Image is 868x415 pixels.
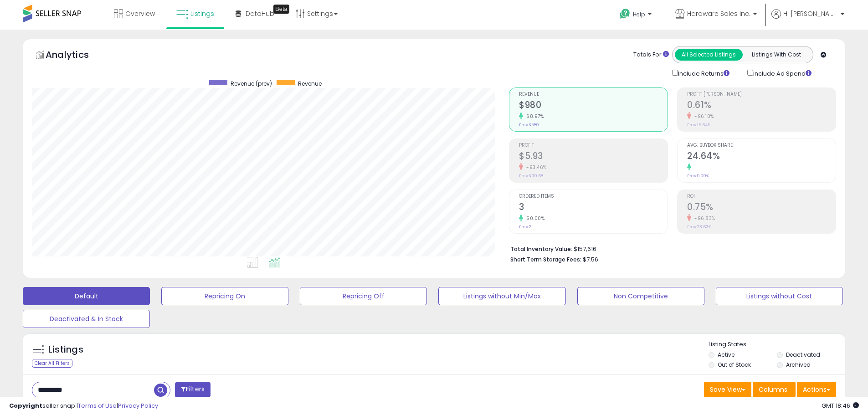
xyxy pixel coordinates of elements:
[687,173,709,179] small: Prev: 0.00%
[691,215,715,222] small: -96.83%
[246,9,274,18] span: DataHub
[786,361,811,369] label: Archived
[161,287,288,305] button: Repricing On
[523,113,544,120] small: 68.97%
[718,351,734,359] label: Active
[48,343,83,356] h5: Listings
[510,243,829,254] li: $157,616
[519,100,668,112] h2: $980
[523,164,547,171] small: -93.46%
[687,100,836,112] h2: 0.61%
[519,194,668,199] span: Ordered Items
[190,9,214,18] span: Listings
[46,48,107,63] h5: Analytics
[519,143,668,148] span: Profit
[619,8,631,20] i: Get Help
[759,385,787,394] span: Columns
[675,49,743,61] button: All Selected Listings
[633,51,669,59] div: Totals For
[612,1,661,30] a: Help
[716,287,843,305] button: Listings without Cost
[32,359,72,368] div: Clear All Filters
[797,382,836,397] button: Actions
[704,382,751,397] button: Save View
[822,401,859,410] span: 2025-09-9 18:46 GMT
[519,224,531,230] small: Prev: 2
[23,287,150,305] button: Default
[78,401,117,410] a: Terms of Use
[523,215,544,222] small: 50.00%
[300,287,427,305] button: Repricing Off
[510,245,572,253] b: Total Inventory Value:
[231,80,272,87] span: Revenue (prev)
[519,92,668,97] span: Revenue
[771,9,844,30] a: Hi [PERSON_NAME]
[665,68,740,78] div: Include Returns
[519,151,668,163] h2: $5.93
[9,401,42,410] strong: Copyright
[691,113,714,120] small: -96.10%
[125,9,155,18] span: Overview
[783,9,838,18] span: Hi [PERSON_NAME]
[9,402,158,410] div: seller snap | |
[718,361,751,369] label: Out of Stock
[175,382,211,398] button: Filters
[583,255,598,264] span: $7.56
[740,68,826,78] div: Include Ad Spend
[786,351,820,359] label: Deactivated
[118,401,158,410] a: Privacy Policy
[687,92,836,97] span: Profit [PERSON_NAME]
[577,287,704,305] button: Non Competitive
[519,122,539,128] small: Prev: $580
[23,310,150,328] button: Deactivated & In Stock
[633,10,645,18] span: Help
[510,256,581,263] b: Short Term Storage Fees:
[709,340,845,349] p: Listing States:
[753,382,796,397] button: Columns
[687,151,836,163] h2: 24.64%
[519,173,543,179] small: Prev: $90.68
[298,80,322,87] span: Revenue
[519,202,668,214] h2: 3
[687,224,711,230] small: Prev: 23.63%
[687,194,836,199] span: ROI
[687,202,836,214] h2: 0.75%
[273,5,289,14] div: Tooltip anchor
[687,143,836,148] span: Avg. Buybox Share
[687,9,750,18] span: Hardware Sales Inc.
[742,49,810,61] button: Listings With Cost
[687,122,710,128] small: Prev: 15.64%
[438,287,565,305] button: Listings without Min/Max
